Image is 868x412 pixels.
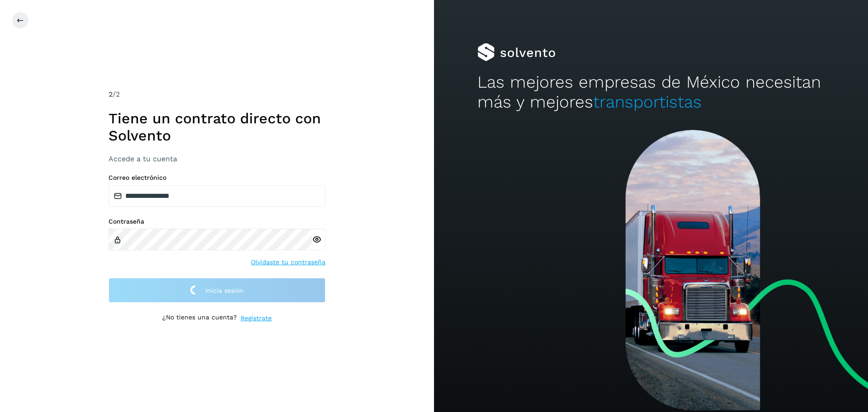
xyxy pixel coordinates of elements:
label: Correo electrónico [108,174,325,182]
label: Contraseña [108,218,325,225]
h3: Accede a tu cuenta [108,154,325,163]
span: transportistas [593,92,702,112]
button: Inicia sesión [108,278,325,303]
h2: Las mejores empresas de México necesitan más y mejores [477,72,825,112]
span: 2 [108,90,113,98]
span: Inicia sesión [205,287,244,294]
a: Regístrate [241,314,272,323]
h1: Tiene un contrato directo con Solvento [108,110,325,145]
a: Olvidaste tu contraseña [251,257,325,267]
p: ¿No tienes una cuenta? [162,314,237,323]
div: /2 [108,89,325,100]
